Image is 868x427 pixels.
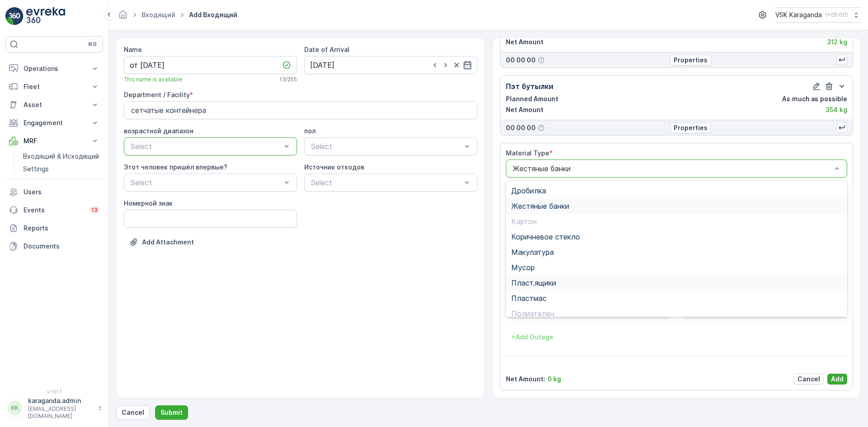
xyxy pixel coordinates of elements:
[24,100,85,109] p: Asset
[155,405,188,420] button: Submit
[23,164,49,174] p: Settings
[827,38,847,47] p: 312 kg
[24,224,99,233] p: Reports
[5,96,103,114] button: Asset
[19,150,103,163] a: Входящий & Исходящий
[827,374,847,385] button: Add
[538,56,545,64] div: Help Tooltip Icon
[775,10,822,19] p: VSK Karaganda
[506,330,559,344] button: +Add Outage
[826,11,848,19] p: ( +05:00 )
[131,105,206,116] p: сетчатыe контейнера
[124,90,477,99] p: Department / Facility
[88,41,97,48] p: ⌘B
[187,10,239,19] span: Add Входящий
[831,375,844,384] p: Add
[24,82,85,91] p: Fleet
[5,60,103,78] button: Operations
[511,294,547,302] span: Пластмас
[28,405,93,420] p: [EMAIL_ADDRESS][DOMAIN_NAME]
[797,375,820,384] p: Cancel
[28,396,93,405] p: karaganda.admin
[511,217,537,225] span: Картон
[794,374,824,385] button: Cancel
[670,122,711,133] button: Properties
[142,238,194,247] p: Add Attachment
[19,163,103,175] a: Settings
[91,206,98,214] p: 13
[26,7,65,25] img: logo_light-DOdMpM7g.png
[5,201,103,219] a: Events13
[547,375,561,384] p: 0 kg
[124,101,477,119] button: сетчатыe контейнера
[511,202,569,210] span: Жестяные банки
[511,310,554,318] span: Полиэтелен
[24,206,84,215] p: Events
[5,219,103,237] a: Reports
[5,396,103,420] button: KKkaraganda.admin[EMAIL_ADDRESS][DOMAIN_NAME]
[124,127,193,135] label: возрастной диапазон
[674,56,708,65] p: Properties
[118,13,128,21] a: Homepage
[506,105,543,114] p: Net Amount
[5,132,103,150] button: MRF
[124,163,227,171] label: Этот человек пришёл впервые?
[538,124,545,131] div: Help Tooltip Icon
[124,235,199,249] button: Upload File
[8,401,22,415] div: KK
[304,127,316,135] label: пол
[511,279,556,287] span: Пласт.ящики
[775,7,861,23] button: VSK Karaganda(+05:00)
[160,408,183,417] p: Submit
[5,114,103,132] button: Engagement
[5,389,103,394] span: v 1.51.1
[511,187,546,195] span: Дробилка
[131,141,281,152] p: Select
[304,46,349,53] label: Date of Arrival
[5,78,103,96] button: Fleet
[511,248,554,256] span: Макулатура
[116,405,150,420] button: Cancel
[279,76,297,83] p: 13 / 255
[24,188,99,197] p: Users
[5,7,24,25] img: logo
[5,237,103,255] a: Documents
[124,76,182,83] span: This name is available
[506,94,558,103] p: Planned Amount
[826,105,847,114] p: 354 kg
[674,123,708,132] p: Properties
[782,94,847,103] p: As much as possible
[131,177,281,188] p: Select
[506,81,553,92] p: Пэт бутылки
[511,333,553,342] p: + Add Outage
[506,123,536,132] p: 00 00 00
[304,56,477,74] input: dd/mm/yyyy
[5,183,103,201] a: Users
[24,118,85,127] p: Engagement
[506,375,545,384] p: Net Amount :
[142,11,175,19] a: Входящий
[506,38,543,47] p: Net Amount
[24,64,85,73] p: Operations
[670,55,711,66] button: Properties
[511,263,535,272] span: Мусор
[511,233,580,241] span: Коричневое стекло
[124,199,173,207] label: Номерной знак
[24,242,99,251] p: Documents
[304,163,364,171] label: Источник отходов
[124,46,142,53] label: Name
[122,408,144,417] p: Cancel
[23,152,99,161] p: Входящий & Исходящий
[311,141,462,152] p: Select
[506,149,549,157] label: Material Type
[24,136,85,145] p: MRF
[311,177,462,188] p: Select
[506,56,536,65] p: 00 00 00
